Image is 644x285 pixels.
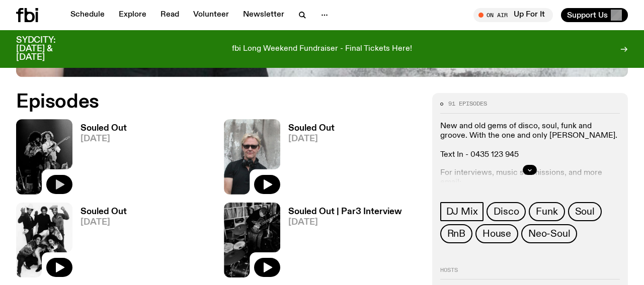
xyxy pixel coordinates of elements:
span: House [482,228,511,239]
p: New and old gems of disco, soul, funk and groove. With the one and only [PERSON_NAME]. Text In - ... [440,122,620,160]
h3: Souled Out [80,208,127,216]
span: DJ Mix [446,206,478,217]
a: Read [154,8,185,22]
span: [DATE] [80,218,127,227]
a: Funk [529,202,565,221]
button: On AirUp For It [473,8,553,22]
span: [DATE] [288,135,335,143]
button: Support Us [561,8,628,22]
span: [DATE] [80,135,127,143]
span: Support Us [567,11,608,20]
span: Soul [575,206,595,217]
h2: Episodes [16,93,420,111]
a: Disco [487,202,526,221]
p: fbi Long Weekend Fundraiser - Final Tickets Here! [232,45,412,54]
a: Explore [113,8,152,22]
h3: Souled Out [288,124,335,133]
a: Souled Out | Par3 Interview[DATE] [280,208,402,277]
a: Souled Out[DATE] [72,124,127,194]
a: Souled Out[DATE] [72,208,127,277]
span: Neo-Soul [528,228,570,239]
a: Souled Out[DATE] [280,124,335,194]
a: RnB [440,224,472,243]
span: [DATE] [288,218,402,227]
h3: SYDCITY: [DATE] & [DATE] [16,36,80,62]
h3: Souled Out [80,124,127,133]
a: DJ Mix [440,202,484,221]
a: Newsletter [237,8,290,22]
a: Volunteer [187,8,235,22]
a: Schedule [64,8,111,22]
span: RnB [447,228,465,239]
h2: Hosts [440,267,620,279]
img: Stephen looks directly at the camera, wearing a black tee, black sunglasses and headphones around... [224,119,280,194]
span: Disco [494,206,519,217]
a: Neo-Soul [521,224,577,243]
a: House [475,224,518,243]
a: Soul [568,202,602,221]
h3: Souled Out | Par3 Interview [288,208,402,216]
span: 91 episodes [448,101,487,107]
span: Funk [536,206,557,217]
